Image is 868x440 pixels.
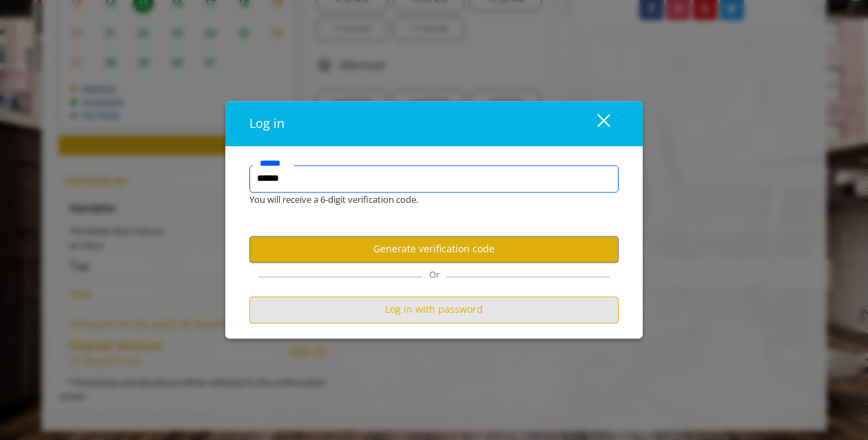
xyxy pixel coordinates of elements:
[581,113,609,134] div: close dialog
[572,109,619,137] button: close dialog
[249,115,285,131] span: Log in
[249,296,619,323] button: Log in with password
[239,192,608,207] div: You will receive a 6-digit verification code.
[249,236,619,263] button: Generate verification code
[422,268,446,280] span: Or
